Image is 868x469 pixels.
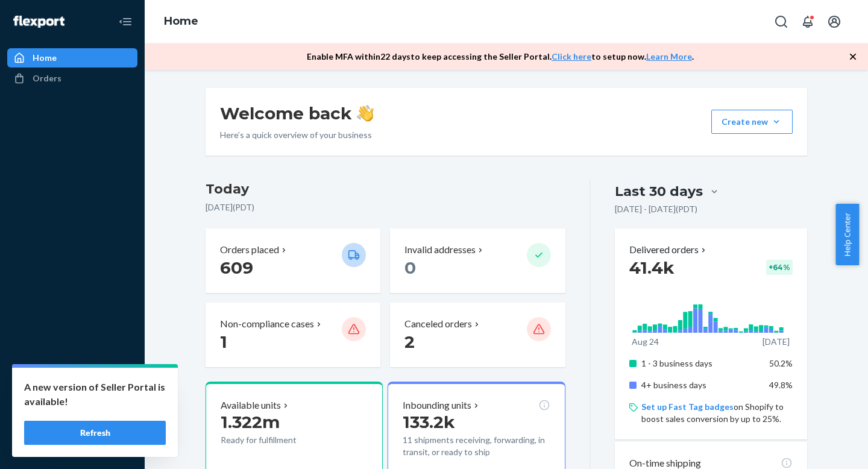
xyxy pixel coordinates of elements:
img: hand-wave emoji [357,105,374,122]
div: Last 30 days [615,182,703,201]
button: Delivered orders [629,243,708,257]
ol: breadcrumbs [154,4,208,39]
button: Invalid addresses 0 [390,228,565,293]
a: Talk to Support [7,394,137,414]
span: 2 [404,332,415,352]
button: Canceled orders 2 [390,303,565,367]
button: Non-compliance cases 1 [206,303,380,367]
span: 0 [404,257,416,278]
span: 50.2% [769,358,793,368]
h1: Welcome back [220,102,374,124]
button: Open account menu [822,10,846,34]
p: on Shopify to boost sales conversion by up to 25%. [641,401,793,425]
p: Non-compliance cases [220,317,314,331]
p: 4+ business days [641,379,760,391]
button: Create new [711,110,793,134]
p: 1 - 3 business days [641,357,760,370]
p: Inbounding units [403,398,471,412]
a: Home [7,48,137,68]
div: Orders [33,72,61,84]
p: Ready for fulfillment [221,434,332,446]
button: Refresh [24,421,166,445]
p: Available units [221,398,281,412]
a: Settings [7,374,137,393]
p: Aug 24 [632,336,659,348]
p: [DATE] [763,336,790,348]
p: [DATE] - [DATE] ( PDT ) [615,203,697,215]
p: Canceled orders [404,317,472,331]
div: + 64 % [766,260,793,275]
span: 1 [220,332,227,352]
button: Open notifications [796,10,820,34]
a: Learn More [646,51,692,61]
a: Click here [552,51,591,61]
p: Enable MFA within 22 days to keep accessing the Seller Portal. to setup now. . [307,51,694,63]
button: Open Search Box [769,10,793,34]
span: 609 [220,257,253,278]
img: Flexport logo [13,16,64,28]
button: Help Center [835,204,859,265]
button: Orders placed 609 [206,228,380,293]
div: Home [33,52,57,64]
p: Here’s a quick overview of your business [220,129,374,141]
span: 1.322m [221,412,280,432]
p: A new version of Seller Portal is available! [24,380,166,409]
p: Orders placed [220,243,279,257]
a: Help Center [7,415,137,434]
span: 49.8% [769,380,793,390]
button: Close Navigation [113,10,137,34]
a: Orders [7,69,137,88]
p: [DATE] ( PDT ) [206,201,565,213]
p: 11 shipments receiving, forwarding, in transit, or ready to ship [403,434,550,458]
span: 41.4k [629,257,675,278]
a: Home [164,14,198,28]
a: Set up Fast Tag badges [641,401,734,412]
button: Give Feedback [7,435,137,455]
span: 133.2k [403,412,455,432]
p: Invalid addresses [404,243,476,257]
h3: Today [206,180,565,199]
